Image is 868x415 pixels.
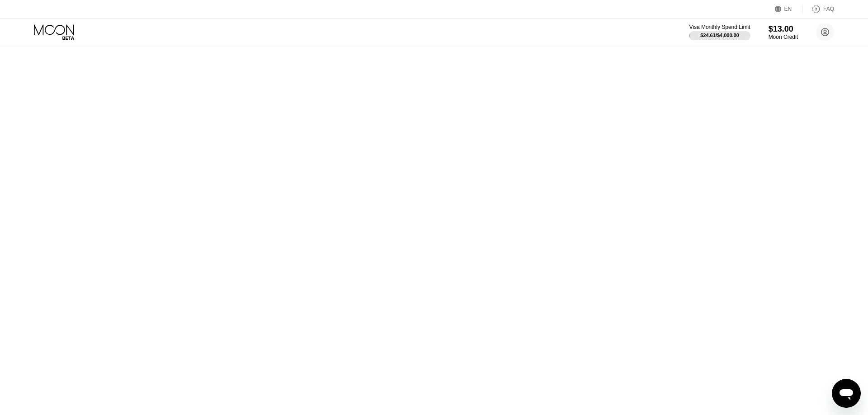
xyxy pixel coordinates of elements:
div: Visa Monthly Spend Limit [689,24,750,30]
div: Visa Monthly Spend Limit$24.61/$4,000.00 [689,24,750,40]
div: EN [784,6,792,12]
div: $13.00 [769,24,798,34]
div: FAQ [823,6,834,12]
iframe: Button to launch messaging window [832,379,861,408]
div: Moon Credit [769,34,798,40]
div: $13.00Moon Credit [769,24,798,40]
div: $24.61 / $4,000.00 [700,33,739,38]
div: EN [775,5,802,14]
div: FAQ [802,5,834,14]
